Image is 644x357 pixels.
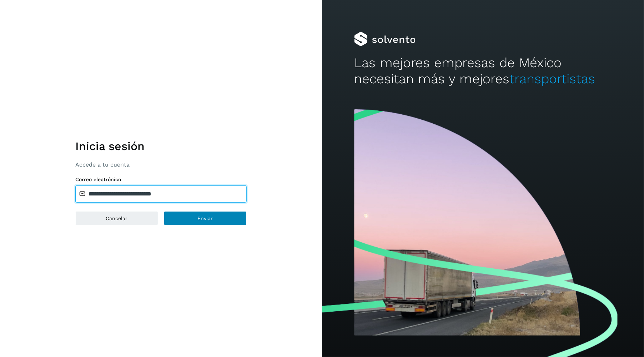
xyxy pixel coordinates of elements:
[75,161,247,168] p: Accede a tu cuenta
[75,211,158,225] button: Cancelar
[509,71,595,86] span: transportistas
[106,216,128,221] span: Cancelar
[164,211,247,225] button: Enviar
[75,139,247,153] h1: Inicia sesión
[354,55,612,87] h2: Las mejores empresas de México necesitan más y mejores
[198,216,213,221] span: Enviar
[75,177,247,183] label: Correo electrónico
